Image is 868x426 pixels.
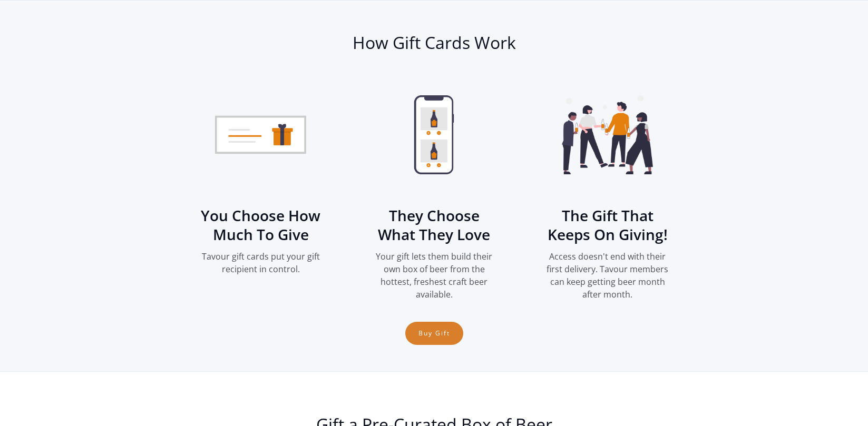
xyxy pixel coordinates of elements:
[546,206,669,244] h3: The Gift That Keeps On Giving!
[187,32,682,53] h2: How Gift Cards Work
[360,80,509,301] div: 2 of 3
[199,250,323,275] p: Tavour gift cards put your gift recipient in control.
[546,250,669,301] p: Access doesn't end with their first delivery. Tavour members can keep getting beer month after mo...
[533,80,682,301] div: 3 of 3
[373,250,496,301] p: Your gift lets them build their own box of beer from the hottest, freshest craft beer available.
[373,206,496,244] h3: They Choose What They Love
[187,80,682,355] div: carousel
[199,206,323,244] h3: You Choose How Much To Give
[187,80,335,275] div: 1 of 3
[405,322,463,345] a: Buy Gift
